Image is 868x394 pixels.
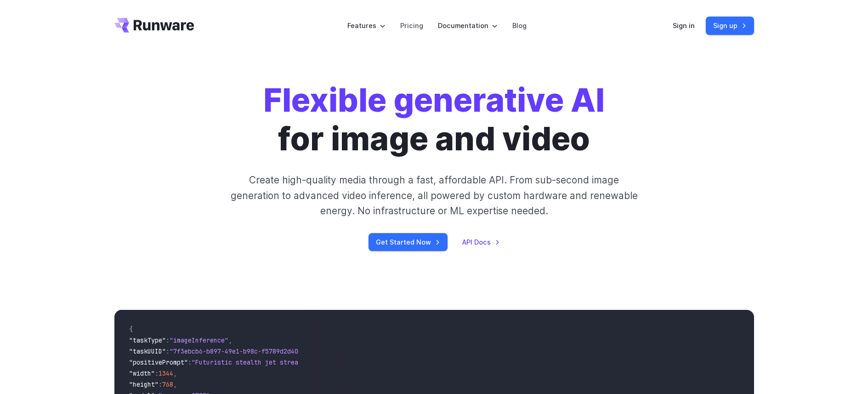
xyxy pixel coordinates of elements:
[438,20,498,31] label: Documentation
[192,358,526,366] span: "Futuristic stealth jet streaking through a neon-lit cityscape with glowing purple exhaust"
[129,369,155,377] span: "width"
[228,336,232,344] span: ,
[114,18,194,33] a: Go to /
[369,233,448,251] a: Get Started Now
[166,336,170,344] span: :
[263,80,605,120] strong: Flexible generative AI
[462,237,500,247] a: API Docs
[129,347,166,355] span: "taskUUID"
[159,380,162,388] span: :
[159,369,173,377] span: 1344
[706,17,754,34] a: Sign up
[129,325,133,333] span: {
[512,20,527,31] a: Blog
[229,172,639,218] p: Create high-quality media through a fast, affordable API. From sub-second image generation to adv...
[173,380,177,388] span: ,
[673,20,695,31] a: Sign in
[188,358,192,366] span: :
[170,336,228,344] span: "imageInference"
[263,81,605,158] h1: for image and video
[129,358,188,366] span: "positivePrompt"
[162,380,173,388] span: 768
[129,380,159,388] span: "height"
[173,369,177,377] span: ,
[129,336,166,344] span: "taskType"
[166,347,170,355] span: :
[155,369,159,377] span: :
[170,347,309,355] span: "7f3ebcb6-b897-49e1-b98c-f5789d2d40d7"
[347,20,386,31] label: Features
[400,20,423,31] a: Pricing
